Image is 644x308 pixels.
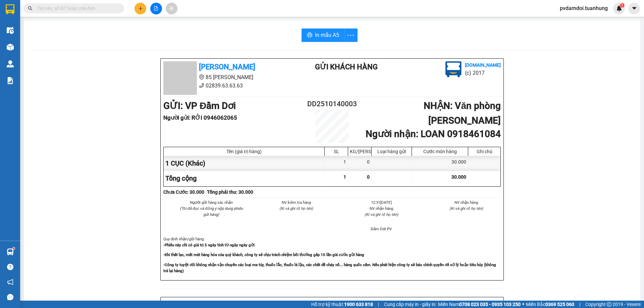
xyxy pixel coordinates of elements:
span: 1 [343,174,346,180]
span: more [344,31,357,40]
span: phone [39,24,44,30]
span: | [579,301,580,308]
i: (Tôi đã đọc và đồng ý nộp dung phiếu gửi hàng) [180,206,243,217]
span: | [378,301,379,308]
img: warehouse-icon [7,44,14,51]
input: Tìm tên, số ĐT hoặc mã đơn [37,5,116,12]
img: icon-new-feature [616,5,622,11]
i: (Kí và ghi rõ họ tên) [365,212,398,217]
span: message [7,294,13,300]
li: NV nhận hàng [432,199,501,205]
span: notification [7,279,13,285]
span: file-add [154,6,158,11]
button: file-add [150,3,162,14]
li: 85 [PERSON_NAME] [163,73,288,81]
span: ⚪️ [522,303,524,306]
div: SL [326,149,346,154]
strong: -Phiếu này chỉ có giá trị 5 ngày tính từ ngày ngày gửi [163,243,255,247]
li: Đầm Dơi PV [347,226,416,232]
button: aim [166,3,177,14]
strong: 0708 023 035 - 0935 103 250 [459,302,521,307]
span: Miền Bắc [526,301,574,308]
b: [PERSON_NAME] [199,63,255,71]
img: logo.jpg [445,61,462,77]
b: Người gửi : RỞI 0946062065 [163,114,237,121]
span: caret-down [631,5,637,11]
i: (Kí và ghi rõ họ tên) [279,206,313,211]
span: Cung cấp máy in - giấy in: [384,301,436,308]
li: 02839.63.63.63 [3,23,128,32]
button: caret-down [628,3,640,14]
span: environment [39,16,44,21]
div: 1 [325,156,348,171]
li: Người gửi hàng xác nhận [177,199,246,205]
sup: 1 [620,3,625,8]
b: [DOMAIN_NAME] [465,62,501,68]
div: 0 [348,156,372,171]
span: Tổng cộng [165,174,197,182]
span: printer [307,32,312,39]
b: GỬI : VP Đầm Dơi [163,100,236,111]
i: (Kí và ghi rõ họ tên) [449,206,483,211]
b: Gửi khách hàng [315,63,378,71]
span: 30.000 [451,174,466,180]
span: copyright [607,302,611,307]
span: Miền Nam [438,301,521,308]
span: phone [199,83,204,88]
strong: 0369 525 060 [545,302,574,307]
b: [PERSON_NAME] [39,4,95,13]
span: environment [199,74,204,80]
img: warehouse-icon [7,248,14,255]
li: 12:31[DATE] [347,199,416,205]
span: pvdamdoi.tuanhung [554,4,613,12]
strong: -Công ty tuyệt đối không nhận vận chuyển các loại ma túy, thuốc lắc, thuốc lá lậu, các chất dễ ch... [163,262,496,273]
span: plus [138,6,143,11]
li: 02839.63.63.63 [163,81,288,90]
sup: 1 [13,247,15,249]
h2: DD2510140003 [304,99,360,110]
img: warehouse-icon [7,27,14,34]
b: Người nhận : LOAN 0918461084 [366,128,501,139]
li: NV nhận hàng [347,205,416,211]
span: Hỗ trợ kỹ thuật: [311,301,373,308]
div: Tên (giá trị hàng) [165,149,323,154]
b: Tổng phải thu: 30.000 [207,189,253,195]
b: GỬI : VP Đầm Dơi [3,42,75,53]
span: aim [169,6,174,11]
b: Chưa Cước : 30.000 [163,189,204,195]
div: Loại hàng gửi [373,149,410,154]
li: 85 [PERSON_NAME] [3,15,128,23]
img: solution-icon [7,77,14,84]
div: KG/[PERSON_NAME] [350,149,370,154]
li: (c) 2017 [465,69,501,77]
div: 1 CỤC (Khác) [164,156,325,171]
button: plus [135,3,146,14]
span: search [28,6,33,11]
strong: -Khi thất lạc, mất mát hàng hóa của quý khách, công ty sẽ chịu trách nhiệm bồi thường gấp 10 lần ... [163,252,364,257]
div: 30.000 [412,156,468,171]
strong: 1900 633 818 [344,302,373,307]
div: Cước món hàng [414,149,466,154]
img: logo-vxr [6,4,14,14]
button: printerIn mẫu A5 [302,28,344,42]
button: more [344,28,358,42]
span: question-circle [7,264,13,270]
div: Quy định nhận/gửi hàng : [163,236,501,274]
b: NHẬN : Văn phòng [PERSON_NAME] [424,100,501,126]
img: warehouse-icon [7,60,14,67]
span: 0 [367,174,370,180]
div: Ghi chú [470,149,499,154]
span: In mẫu A5 [315,31,339,39]
li: NV kiểm tra hàng [262,199,331,205]
span: 1 [621,3,623,8]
